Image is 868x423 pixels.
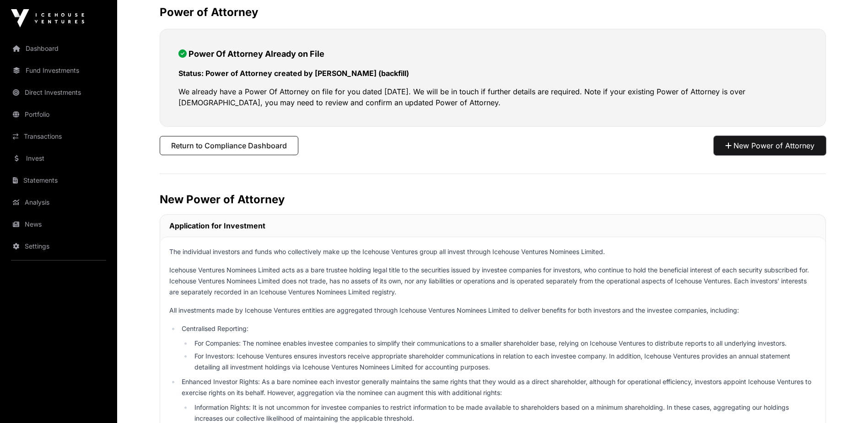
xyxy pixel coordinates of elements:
a: Dashboard [7,38,110,59]
a: News [7,214,110,234]
a: Invest [7,148,110,168]
h2: New Power of Attorney [160,192,826,207]
p: We already have a Power Of Attorney on file for you dated [DATE]. We will be in touch if further ... [178,86,807,108]
h2: Power Of Attorney Already on File [178,48,807,60]
p: Icehouse Ventures Nominees Limited acts as a bare trustee holding legal title to the securities i... [169,265,816,298]
iframe: Chat Widget [822,379,868,423]
button: New Power of Attorney [714,136,826,155]
a: Transactions [7,126,110,146]
img: Icehouse Ventures Logo [11,9,84,27]
p: The individual investors and funds who collectively make up the Icehouse Ventures group all inves... [169,246,816,257]
li: For Companies: The nominee enables investee companies to simplify their communications to a small... [192,338,816,349]
h2: Application for Investment [169,220,265,231]
a: Fund Investments [7,60,110,81]
button: Return to Compliance Dashboard [160,136,298,155]
a: Analysis [7,192,110,212]
a: Settings [7,236,110,256]
li: Centralised Reporting: [179,323,816,373]
li: For Investors: Icehouse Ventures ensures investors receive appropriate shareholder communications... [192,351,816,373]
a: Portfolio [7,104,110,125]
a: Statements [7,170,110,190]
span: Return to Compliance Dashboard [171,140,287,151]
p: Status: Power of Attorney created by [PERSON_NAME] (backfill) [178,68,807,79]
p: All investments made by Icehouse Ventures entities are aggregated through Icehouse Ventures Nomin... [169,305,816,316]
a: Direct Investments [7,82,110,103]
h2: Power of Attorney [160,5,826,20]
